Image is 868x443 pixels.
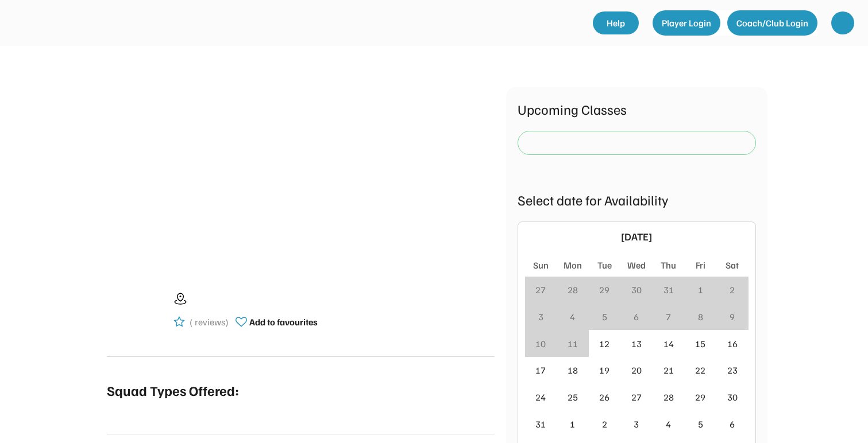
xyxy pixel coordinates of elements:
[16,11,131,33] img: yH5BAEAAAAALAAAAAABAAEAAAIBRAA7
[696,258,705,272] div: Fri
[663,283,674,297] div: 31
[545,229,729,244] div: [DATE]
[570,417,575,431] div: 1
[107,380,239,401] div: Squad Types Offered:
[663,337,674,351] div: 14
[695,390,705,404] div: 29
[599,363,609,377] div: 19
[730,310,735,324] div: 9
[663,363,674,377] div: 21
[695,363,705,377] div: 22
[535,363,546,377] div: 17
[602,417,607,431] div: 2
[570,310,575,324] div: 4
[599,337,609,351] div: 12
[535,417,546,431] div: 31
[666,310,671,324] div: 7
[727,10,817,36] button: Coach/Club Login
[518,99,756,119] div: Upcoming Classes
[634,417,639,431] div: 3
[627,258,646,272] div: Wed
[535,337,546,351] div: 10
[518,189,756,210] div: Select date for Availability
[249,315,318,329] div: Add to favourites
[568,363,578,377] div: 18
[142,87,458,259] img: yH5BAEAAAAALAAAAAABAAEAAAIBRAA7
[698,310,703,324] div: 8
[533,258,549,272] div: Sun
[663,390,674,404] div: 28
[631,283,642,297] div: 30
[666,417,671,431] div: 4
[568,337,578,351] div: 11
[730,417,735,431] div: 6
[107,282,164,339] img: yH5BAEAAAAALAAAAAABAAEAAAIBRAA7
[602,310,607,324] div: 5
[568,283,578,297] div: 28
[599,390,609,404] div: 26
[695,337,705,351] div: 15
[653,10,720,36] button: Player Login
[661,258,676,272] div: Thu
[593,11,639,34] a: Help
[190,315,229,329] div: ( reviews)
[727,390,738,404] div: 30
[631,337,642,351] div: 13
[599,283,609,297] div: 29
[597,258,612,272] div: Tue
[837,17,848,29] img: yH5BAEAAAAALAAAAAABAAEAAAIBRAA7
[538,310,543,324] div: 3
[535,283,546,297] div: 27
[564,258,582,272] div: Mon
[727,363,738,377] div: 23
[634,310,639,324] div: 6
[698,283,703,297] div: 1
[726,258,739,272] div: Sat
[535,390,546,404] div: 24
[730,283,735,297] div: 2
[727,337,738,351] div: 16
[568,390,578,404] div: 25
[631,390,642,404] div: 27
[698,417,703,431] div: 5
[631,363,642,377] div: 20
